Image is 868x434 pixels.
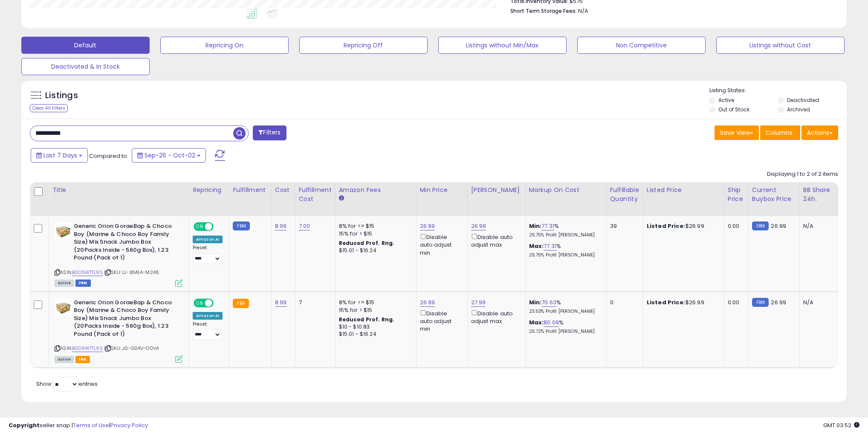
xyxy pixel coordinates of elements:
div: % [529,222,600,238]
small: FBM [752,221,769,230]
label: Out of Stock [718,106,749,113]
div: N/A [803,222,831,230]
span: | SKU: J0-G04V-O0V4 [104,345,159,352]
small: FBA [233,299,249,308]
small: FBM [233,221,249,230]
div: 0 [610,299,637,306]
a: 26.99 [471,222,486,230]
span: FBA [75,356,90,363]
a: 7.00 [299,222,310,230]
div: BB Share 24h. [803,186,834,204]
button: Columns [760,125,800,140]
a: 80.09 [544,318,559,327]
button: Save View [715,125,759,140]
a: B0D5WTTL9S [72,269,103,276]
div: Fulfillment [233,186,267,195]
b: Max: [529,242,544,250]
button: Non Competitive [577,37,706,54]
img: 41kNaTPcemL._SL40_.jpg [55,299,72,315]
a: 26.99 [420,222,435,230]
span: FBM [75,280,91,287]
div: $10 - $10.83 [339,323,410,331]
button: Filters [253,125,286,140]
b: Listed Price: [647,222,686,230]
a: 77.31 [541,222,554,230]
span: 2025-10-10 03:52 GMT [823,421,859,429]
button: Repricing On [160,37,289,54]
small: FBM [752,298,769,307]
button: Actions [801,125,838,140]
div: $15.01 - $16.24 [339,331,410,338]
b: Min: [529,298,542,306]
a: B0D5WTTL9S [72,345,103,352]
div: % [529,319,600,335]
a: 8.99 [275,298,287,307]
div: 0.00 [728,299,742,306]
div: 15% for > $15 [339,306,410,314]
label: Deactivated [787,96,819,104]
img: 41kNaTPcemL._SL40_.jpg [55,222,72,239]
div: Ship Price [728,186,745,204]
span: ON [194,223,205,230]
div: Cost [275,186,292,195]
div: Disable auto adjust min [420,309,461,333]
div: Disable auto adjust max [471,309,519,325]
div: ASIN: [55,299,182,362]
div: Current Buybox Price [752,186,796,204]
button: Listings without Min/Max [438,37,567,54]
div: Clear All Filters [30,104,68,112]
span: All listings currently available for purchase on Amazon [55,356,74,363]
b: Generic Orion GoraeBap & Choco Boy (Marine & Choco Boy Family Size) Mix Snack Jumbo Box (20Packs ... [74,299,177,341]
div: 8% for <= $15 [339,222,410,230]
small: Amazon Fees. [339,195,344,202]
p: 25.75% Profit [PERSON_NAME] [529,252,600,258]
div: 7 [299,299,329,306]
div: Markup on Cost [529,186,603,195]
div: Amazon AI [193,236,223,243]
div: % [529,299,600,315]
div: $15.01 - $16.24 [339,247,410,254]
p: Listing States: [709,87,847,95]
div: $26.99 [647,222,718,230]
span: Columns [766,128,793,137]
b: Listed Price: [647,298,686,306]
span: OFF [212,223,226,230]
div: $26.99 [647,299,718,306]
div: 0.00 [728,222,742,230]
a: Privacy Policy [110,421,148,429]
label: Active [718,96,734,104]
b: Short Term Storage Fees: [510,7,577,15]
div: Listed Price [647,186,720,195]
div: Fulfillable Quantity [610,186,639,204]
b: Generic Orion GoraeBap & Choco Boy (Marine & Choco Boy Family Size) Mix Snack Jumbo Box (20Packs ... [74,222,177,264]
span: N/A [578,7,588,15]
div: Disable auto adjust max [471,232,519,249]
strong: Copyright [9,421,40,429]
div: seller snap | | [9,422,148,430]
div: Fulfillment Cost [299,186,332,204]
div: Repricing [193,186,226,195]
a: Terms of Use [73,421,109,429]
button: Default [21,37,150,54]
div: % [529,242,600,258]
span: Compared to: [89,152,128,160]
button: Listings without Cost [716,37,845,54]
h5: Listings [45,90,78,102]
p: 25.72% Profit [PERSON_NAME] [529,329,600,335]
a: 27.99 [471,298,486,307]
div: Min Price [420,186,464,195]
div: 8% for <= $15 [339,299,410,306]
div: Amazon AI [193,312,223,320]
b: Min: [529,222,542,230]
div: Disable auto adjust min [420,232,461,257]
div: Displaying 1 to 2 of 2 items [767,170,838,178]
label: Archived [787,106,810,113]
b: Max: [529,318,544,326]
b: Reduced Prof. Rng. [339,239,395,247]
div: 15% for > $15 [339,230,410,238]
span: Last 7 Days [43,151,77,160]
div: [PERSON_NAME] [471,186,522,195]
span: ON [194,299,205,306]
button: Repricing Off [299,37,428,54]
a: 26.99 [420,298,435,307]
